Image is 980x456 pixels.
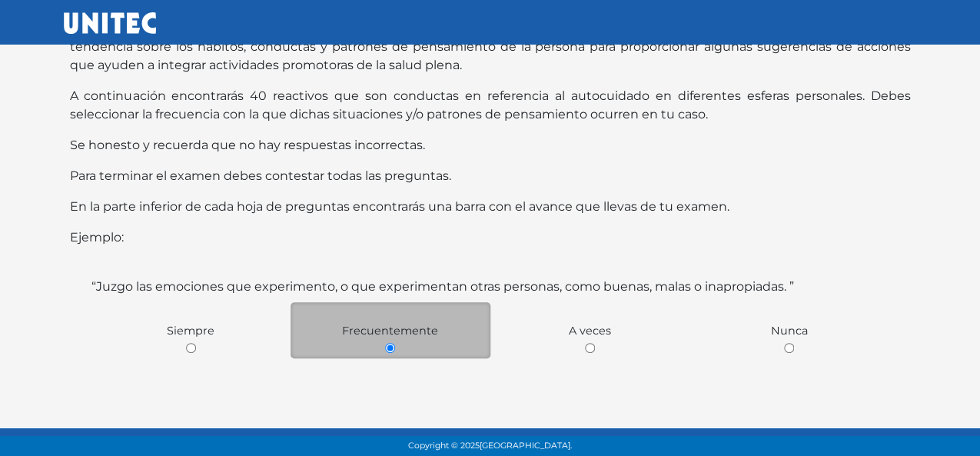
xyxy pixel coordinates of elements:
[70,136,911,155] p: Se honesto y recuerda que no hay respuestas incorrectas.
[70,167,911,185] p: Para terminar el examen debes contestar todas las preguntas.
[342,324,438,338] span: Frecuentemente
[480,441,572,451] span: [GEOGRAPHIC_DATA].
[771,324,808,338] span: Nunca
[70,228,911,247] p: Ejemplo:
[167,324,214,338] span: Siempre
[569,324,611,338] span: A veces
[70,198,911,216] p: En la parte inferior de cada hoja de preguntas encontrarás una barra con el avance que llevas de ...
[64,12,156,34] img: UNITEC
[91,278,794,296] label: “Juzgo las emociones que experimento, o que experimentan otras personas, como buenas, malas o ina...
[70,87,911,124] p: A continuación encontrarás 40 reactivos que son conductas en referencia al autocuidado en diferen...
[70,19,911,75] p: Es una herramienta que expone conductas sanas de autocuidado y que a través de las respuestas hon...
